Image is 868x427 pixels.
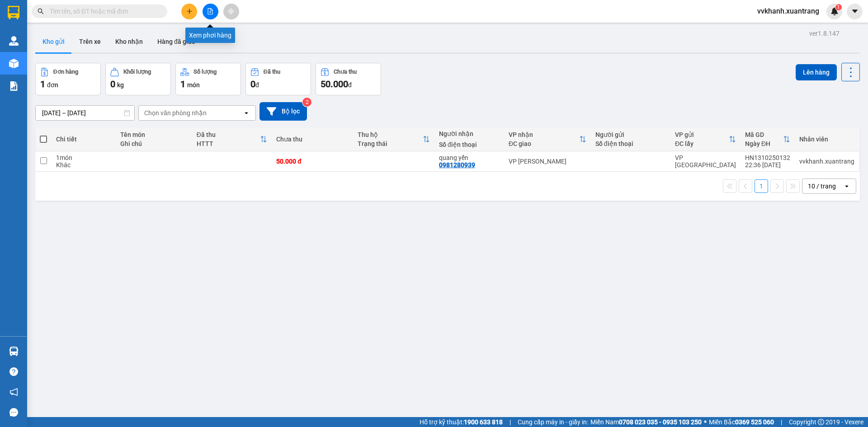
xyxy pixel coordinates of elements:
div: Chưa thu [334,69,357,75]
svg: open [243,109,250,117]
button: Trên xe [72,31,108,52]
span: search [38,8,44,14]
span: 0 [250,79,255,89]
div: HN1310250132 [745,154,790,161]
span: caret-down [851,7,859,15]
div: 1 món [56,154,111,161]
div: 10 / trang [808,182,836,191]
span: question-circle [9,367,18,376]
div: Người gửi [595,131,666,138]
img: solution-icon [9,81,19,91]
span: file-add [207,8,213,14]
button: plus [181,4,197,19]
th: Toggle SortBy [192,127,272,151]
th: Toggle SortBy [670,127,741,151]
input: Select a date range. [36,106,134,120]
div: Người nhận [439,130,500,137]
th: Toggle SortBy [741,127,795,151]
span: 1 [180,79,185,89]
span: đơn [47,81,58,89]
input: Tìm tên, số ĐT hoặc mã đơn [50,6,156,16]
div: Đơn hàng [53,69,78,75]
div: VP [PERSON_NAME] [509,158,586,165]
div: ver 1.8.147 [809,28,840,38]
span: Miền Nam [590,417,702,427]
span: vvkhanh.xuantrang [750,5,826,17]
span: 0 [110,79,115,89]
span: | [781,417,782,427]
button: Chưa thu50.000đ [316,63,381,95]
div: Đã thu [264,69,280,75]
span: Miền Bắc [709,417,774,427]
th: Toggle SortBy [353,127,434,151]
div: VP nhận [509,131,579,138]
div: VP gửi [675,131,729,138]
span: 1 [40,79,45,89]
div: Chi tiết [56,136,111,143]
button: Số lượng1món [175,63,241,95]
span: kg [117,81,124,89]
div: Chưa thu [276,136,349,143]
img: logo-vxr [8,6,19,19]
div: Số điện thoại [595,140,666,147]
span: | [509,417,511,427]
span: 50.000 [321,79,348,89]
svg: open [843,183,850,190]
button: Bộ lọc [259,102,307,121]
span: notification [9,388,18,396]
div: 50.000 đ [276,158,349,165]
div: Tên món [120,131,187,138]
span: món [187,81,200,89]
div: Khác [56,161,111,169]
span: Hỗ trợ kỹ thuật: [420,417,503,427]
div: 22:36 [DATE] [745,161,790,169]
strong: 0708 023 035 - 0935 103 250 [619,418,702,426]
button: Đã thu0đ [245,63,311,95]
button: caret-down [847,4,863,19]
div: quang yến [439,154,500,161]
span: ⚪️ [704,420,707,424]
div: Đã thu [197,131,260,138]
div: Thu hộ [358,131,423,138]
div: Trạng thái [358,140,423,147]
div: Chọn văn phòng nhận [144,108,207,117]
span: copyright [818,419,824,425]
span: đ [255,81,259,89]
button: 1 [755,179,768,193]
button: Khối lượng0kg [105,63,171,95]
div: 0981280939 [439,161,475,169]
div: Số điện thoại [439,141,500,148]
img: warehouse-icon [9,36,19,46]
span: message [9,408,18,417]
img: warehouse-icon [9,347,19,356]
span: đ [348,81,352,89]
button: aim [223,4,239,19]
div: HTTT [197,140,260,147]
th: Toggle SortBy [504,127,591,151]
span: Cung cấp máy in - giấy in: [518,417,588,427]
button: Kho gửi [35,31,72,52]
strong: 0369 525 060 [735,418,774,426]
div: Ngày ĐH [745,140,783,147]
div: Khối lượng [123,69,151,75]
div: ĐC giao [509,140,579,147]
button: file-add [203,4,218,19]
span: aim [228,8,234,14]
sup: 2 [302,98,311,107]
button: Đơn hàng1đơn [35,63,101,95]
div: Mã GD [745,131,783,138]
div: VP [GEOGRAPHIC_DATA] [675,154,736,169]
strong: 1900 633 818 [464,418,503,426]
button: Kho nhận [108,31,150,52]
div: Nhân viên [799,136,854,143]
sup: 1 [835,4,842,10]
span: plus [186,8,193,14]
div: Ghi chú [120,140,187,147]
button: Lên hàng [796,64,837,80]
div: vvkhanh.xuantrang [799,158,854,165]
div: ĐC lấy [675,140,729,147]
img: warehouse-icon [9,59,19,68]
button: Hàng đã giao [150,31,203,52]
span: 1 [837,4,840,10]
img: icon-new-feature [830,7,839,15]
